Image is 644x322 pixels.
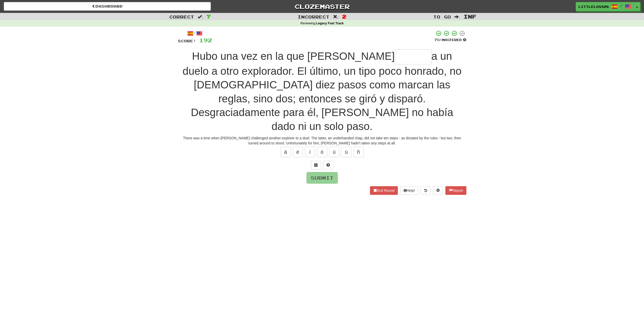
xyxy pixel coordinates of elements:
[178,39,196,43] span: Score:
[434,38,466,42] div: Mastered
[178,136,466,146] div: There was a time when [PERSON_NAME] challenged another explorer to a duel. The latter, an underha...
[354,147,364,157] button: ñ
[281,147,291,157] button: á
[305,147,315,157] button: í
[434,38,442,42] span: 75 %
[199,37,212,43] span: 192
[178,30,212,36] div: /
[576,2,634,11] a: LittleLog428 /
[218,2,425,11] a: Clozemaster
[341,147,351,157] button: ü
[4,2,211,11] a: Dashboard
[182,50,461,132] span: a un duelo a otro explorador. El último, un tipo poco honrado, no [DEMOGRAPHIC_DATA] diez pasos c...
[463,13,476,20] span: Inf
[370,186,398,195] button: End Round
[306,172,338,184] button: Submit
[400,186,418,195] button: Help!
[293,147,303,157] button: é
[578,4,609,9] span: LittleLog428
[169,14,194,19] span: Correct
[329,147,339,157] button: ú
[333,15,339,19] span: :
[445,186,466,195] button: Report
[198,15,203,19] span: :
[433,14,451,19] span: To go
[311,161,321,169] button: Switch sentence to multiple choice alt+p
[421,186,430,195] button: Round history (alt+y)
[620,4,622,8] span: /
[192,50,395,62] span: Hubo una vez en la que [PERSON_NAME]
[454,15,460,19] span: :
[316,22,344,25] strong: Legacy Fast Track
[298,14,329,19] span: Incorrect
[317,147,327,157] button: ó
[342,13,346,20] span: 2
[206,13,211,20] span: 7
[323,161,333,169] button: Single letter hint - you only get 1 per sentence and score half the points! alt+h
